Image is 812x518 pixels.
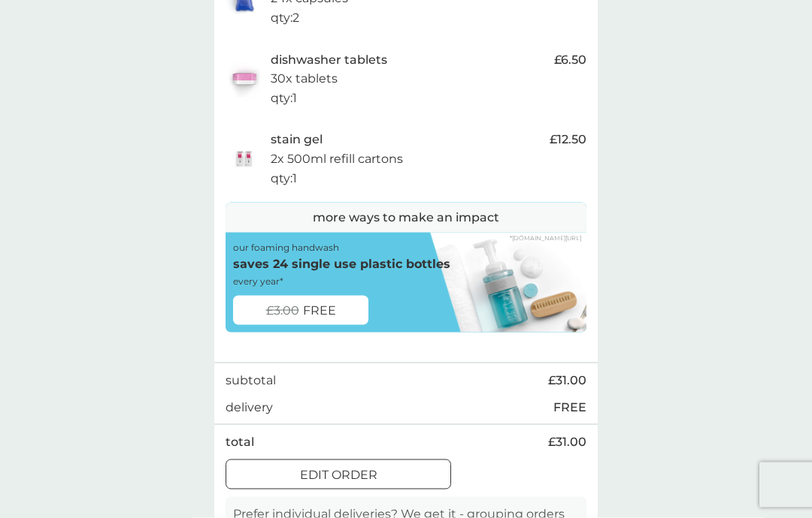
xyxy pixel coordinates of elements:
[226,371,276,390] p: subtotal
[233,274,283,288] p: every year*
[548,371,586,390] span: £31.00
[271,50,387,70] p: dishwasher tablets
[550,130,586,149] span: £12.50
[226,459,451,489] button: edit order
[271,149,403,169] p: 2x 500ml refill cartons
[271,69,338,89] p: 30x tablets
[553,398,586,417] p: FREE
[233,240,339,254] p: our foaming handwash
[233,254,450,274] p: saves 24 single use plastic bottles
[271,130,323,149] p: stain gel
[300,465,377,485] p: edit order
[548,432,586,452] span: £31.00
[226,398,273,417] p: delivery
[271,169,297,188] p: qty : 1
[313,208,499,227] p: more ways to make an impact
[271,8,299,28] p: qty : 2
[266,301,299,321] span: £3.00
[271,89,297,108] p: qty : 1
[510,235,581,241] a: *[DOMAIN_NAME][URL]
[226,432,254,452] p: total
[303,301,336,321] span: FREE
[554,50,586,70] span: £6.50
